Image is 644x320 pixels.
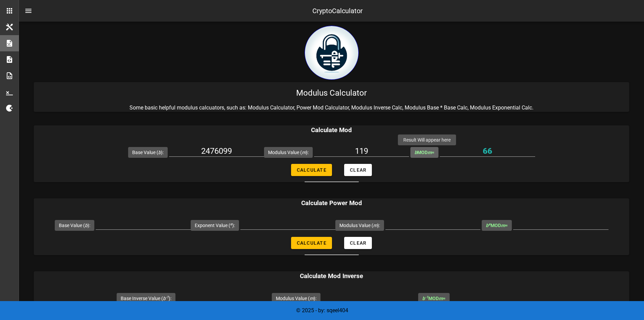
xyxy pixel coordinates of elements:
span: Calculate [296,240,327,246]
span: Clear [350,240,366,246]
i: b [414,150,417,155]
span: © 2025 - by: sqeel404 [296,307,348,314]
div: Modulus Calculator [34,82,629,104]
h3: Calculate Mod Inverse [34,271,629,281]
a: home [305,75,359,81]
label: Base Value ( ): [132,149,164,156]
label: Modulus Value ( ): [276,295,316,302]
i: m [439,296,443,301]
button: Calculate [291,164,332,176]
p: Some basic helpful modulus calcuators, such as: Modulus Calculator, Power Mod Calculator, Modulus... [34,104,629,112]
sup: e [230,222,232,226]
i: m [310,296,314,301]
i: m [302,150,306,155]
h3: Calculate Power Mod [34,198,629,208]
i: b [486,223,491,228]
i: m [501,223,505,228]
i: b [158,150,161,155]
div: CryptoCalculator [312,6,363,16]
span: MOD = [422,296,446,301]
label: Base Inverse Value ( ): [121,295,171,302]
button: Clear [344,237,372,249]
button: Calculate [291,237,332,249]
h3: Calculate Mod [34,125,629,135]
sup: e [488,222,491,226]
i: m [428,150,432,155]
sup: -1 [166,295,169,299]
sup: -1 [425,295,428,299]
label: Base Value ( ): [59,222,90,229]
span: MOD = [414,150,434,155]
i: b [422,296,428,301]
span: Calculate [296,167,327,173]
i: b [85,223,88,228]
i: b [163,296,169,301]
label: Modulus Value ( ): [339,222,380,229]
button: nav-menu-toggle [20,3,37,19]
button: Clear [344,164,372,176]
i: m [373,223,377,228]
img: encryption logo [305,26,359,80]
span: Clear [350,167,366,173]
span: MOD = [486,223,508,228]
label: Modulus Value ( ): [268,149,309,156]
label: Exponent Value ( ): [195,222,235,229]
